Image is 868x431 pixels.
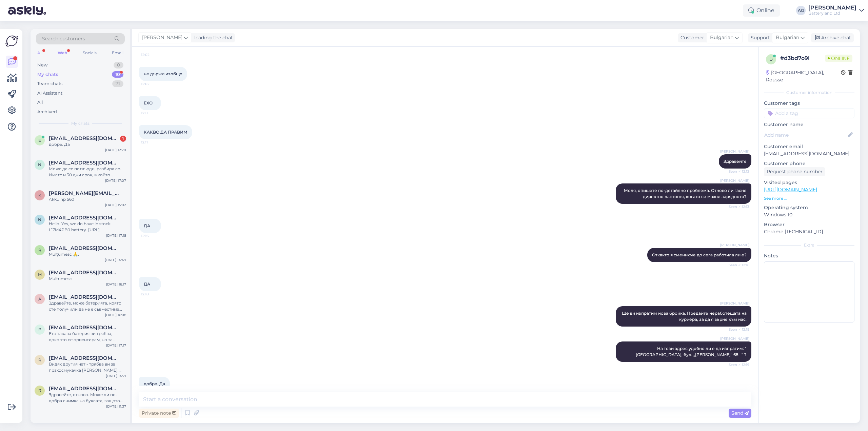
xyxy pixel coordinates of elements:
div: All [37,99,43,106]
p: See more ... [764,195,854,201]
span: Seen ✓ 12:19 [724,327,749,332]
div: 10 [112,71,123,78]
span: Search customers [42,35,85,42]
span: k [38,193,41,198]
div: AG [796,6,806,15]
div: Archive chat [811,33,854,42]
span: 12:02 [141,81,166,86]
p: Customer name [764,121,854,128]
span: КАКВО ДА ПРАВИМ [144,130,188,135]
div: Здравейте, може батерията, която сте получили да не е съвместима или повредена. Може ли повече ин... [49,300,126,312]
span: Seen ✓ 12:19 [724,362,749,367]
div: Email [111,48,125,57]
span: Откакто я сменихме до сега работила ли е? [652,252,747,257]
span: добре. Да [144,381,165,386]
span: 12:11 [141,111,166,116]
div: [GEOGRAPHIC_DATA], Rousse [766,69,841,83]
div: Online [743,4,780,17]
span: Ще ви изпратим нова бройка. Предайте неработещата на куриера, за да я върне към нас. [622,311,748,322]
span: n [38,217,41,222]
span: 12:02 [141,52,166,57]
div: [PERSON_NAME] [808,5,856,11]
div: AI Assistant [37,90,62,97]
div: [DATE] 15:02 [105,202,126,208]
a: [URL][DOMAIN_NAME] [764,187,817,193]
span: Rvasev@yahoo.com [49,355,119,361]
span: Online [825,55,852,62]
span: p [38,327,41,332]
p: Customer email [764,143,854,150]
div: Multumesc [49,276,126,282]
p: Operating system [764,204,854,211]
div: [DATE] 14:21 [106,373,126,378]
div: 71 [112,80,123,87]
div: Ето такава батерия ви трябва, доколто се ориентирам, но за съжаление към момента ние не предлагам... [49,331,126,343]
div: Web [56,48,68,57]
div: Extra [764,242,854,248]
div: My chats [37,71,58,78]
span: Здравейте [724,159,747,164]
span: Seen ✓ 12:13 [724,204,749,209]
div: 1 [120,136,126,142]
span: anderlic.m@gmail.com [49,294,119,300]
div: Team chats [37,80,62,87]
span: d [769,57,773,62]
p: [EMAIL_ADDRESS][DOMAIN_NAME] [764,150,854,157]
span: a [38,296,41,301]
img: Askly Logo [5,35,18,47]
span: m [38,272,42,277]
span: no.spam@batteryland.com [49,160,119,166]
span: Rvasev@yahoo.com [49,386,119,392]
span: ДА [144,281,150,287]
div: Mulțumesc 🙏. [49,251,126,257]
div: Customer information [764,90,854,96]
div: Batteryland Ltd [808,11,856,16]
div: Archived [37,109,57,115]
div: Request phone number [764,167,825,176]
div: Support [748,34,770,41]
span: 12:16 [141,233,166,238]
a: [PERSON_NAME]Batteryland Ltd [808,5,864,16]
span: Seen ✓ 12:18 [724,262,749,268]
div: [DATE] 17:18 [106,233,126,238]
span: Моля, опишете по-детайлно проблема. Отново ли гасне директно лаптопът, когато се махне зарядното? [624,188,748,199]
span: не държи изобщо [144,71,182,76]
div: [DATE] 17:07 [105,178,126,183]
span: R [38,388,41,393]
div: # d3bd7o9l [780,54,825,62]
p: Visited pages [764,179,854,186]
div: [DATE] 14:49 [105,257,126,262]
span: [PERSON_NAME] [720,301,749,306]
p: Customer tags [764,100,854,107]
span: radulescupetre222@gmail.com [49,245,119,251]
div: [DATE] 16:17 [106,282,126,287]
span: Seen ✓ 12:12 [724,169,749,174]
span: e [38,138,41,143]
span: [PERSON_NAME] [720,336,749,341]
span: [PERSON_NAME] [720,149,749,154]
span: [PERSON_NAME] [720,178,749,183]
div: [DATE] 11:37 [106,404,126,409]
span: nr.hamer@yahoo.com [49,215,119,221]
input: Add a tag [764,108,854,118]
span: klingler.c@outlook.de [49,190,119,196]
div: Socials [81,48,98,57]
div: Private note [139,409,179,418]
p: Chrome [TECHNICAL_ID] [764,228,854,235]
span: Bulgarian [776,34,799,41]
p: Windows 10 [764,211,854,218]
span: moldopaul72@gmail.com [49,270,119,276]
div: [DATE] 12:20 [105,148,126,153]
span: Send [731,410,749,416]
span: paruchevi@abv.bg [49,325,119,331]
div: Здравейте, отново. Може ли по-добра снимка на буксата, защото може да се окаже, че ви трябва друг... [49,392,126,404]
span: R [38,357,41,363]
span: Bulgarian [710,34,733,41]
div: New [37,62,47,68]
div: добре. Да [49,141,126,148]
div: [DATE] 16:08 [105,312,126,317]
div: [DATE] 17:17 [106,343,126,348]
div: 0 [114,62,123,68]
span: 12:11 [141,140,166,145]
div: Customer [678,34,704,41]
